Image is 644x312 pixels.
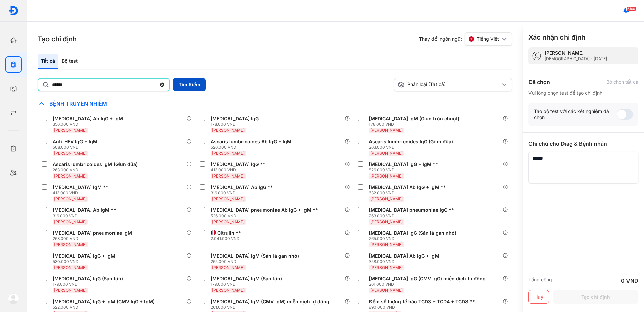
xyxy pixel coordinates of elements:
span: [PERSON_NAME] [212,128,245,133]
div: 508.000 VND [53,145,100,150]
div: 178.000 VND [369,122,462,127]
div: Tổng cộng [528,277,552,285]
span: [PERSON_NAME] [54,173,87,179]
span: [PERSON_NAME] [370,219,403,224]
div: [MEDICAL_DATA] IgM (Sán lợn) [211,276,282,282]
div: 522.000 VND [53,305,157,310]
div: [MEDICAL_DATA] IgG ** [211,161,265,167]
div: 0 VND [621,277,638,285]
span: [PERSON_NAME] [54,151,87,156]
span: [PERSON_NAME] [370,151,403,156]
div: 356.000 VND [53,122,126,127]
span: [PERSON_NAME] [370,242,403,247]
div: Phân loại (Tất cả) [398,81,500,88]
div: Citrulin ** [217,230,241,236]
div: [MEDICAL_DATA] IgG (Sán lợn) [53,276,123,282]
div: Ascaris lumbricoides Ab IgG + IgM [211,139,291,145]
div: [MEDICAL_DATA] IgM (CMV IgM) miễn dịch tự động [211,299,329,305]
div: [MEDICAL_DATA] IgG + IgM ** [369,161,438,167]
span: [PERSON_NAME] [370,173,403,179]
div: Ascaris lumbricoides IgM (Giun đũa) [53,161,138,167]
img: logo [8,293,19,304]
div: 179.000 VND [53,282,126,287]
div: [MEDICAL_DATA] IgG + IgM [53,253,115,259]
div: Đếm số lượng tế bào TCD3 + TCD4 + TCD8 ** [369,299,475,305]
div: [MEDICAL_DATA] Ab IgG + IgM [53,116,123,122]
div: Ascaris lumbricoides IgG (Giun đũa) [369,139,453,145]
div: 263.000 VND [53,167,140,173]
div: 413.000 VND [53,190,111,196]
div: [MEDICAL_DATA] IgG (CMV IgG) miễn dịch tự động [369,276,486,282]
h3: Xác nhận chỉ định [528,33,585,42]
div: Vui lòng chọn test để tạo chỉ định [528,90,638,96]
div: 316.000 VND [211,190,276,196]
span: Bệnh Truyền Nhiễm [46,100,110,107]
div: Bỏ chọn tất cả [606,79,638,85]
span: [PERSON_NAME] [212,151,245,156]
div: [PERSON_NAME] [545,50,607,56]
div: 413.000 VND [211,167,268,173]
div: 316.000 VND [53,213,119,219]
div: 826.000 VND [369,167,441,173]
span: [PERSON_NAME] [54,242,87,247]
div: Tất cả [38,54,58,69]
span: [PERSON_NAME] [54,128,87,133]
div: [MEDICAL_DATA] IgM (Sán lá gan nhỏ) [211,253,299,259]
div: 263.000 VND [53,236,135,241]
span: [PERSON_NAME] [54,196,87,201]
div: 261.000 VND [211,305,332,310]
div: 263.000 VND [369,213,457,219]
div: [MEDICAL_DATA] pneumoniae IgG ** [369,207,454,213]
span: [PERSON_NAME] [370,128,403,133]
div: Bộ test [58,54,81,69]
span: [PERSON_NAME] [212,288,245,293]
div: 632.000 VND [369,190,449,196]
div: [MEDICAL_DATA] IgG + IgM (CMV IgG + IgM) [53,299,155,305]
img: logo [8,6,19,16]
div: [MEDICAL_DATA] IgG (Sán lá gan nhỏ) [369,230,456,236]
div: 526.000 VND [211,145,294,150]
div: [MEDICAL_DATA] IgG [211,116,259,122]
div: 178.000 VND [211,122,261,127]
div: [DEMOGRAPHIC_DATA] - [DATE] [545,56,607,62]
div: 526.000 VND [211,213,321,219]
div: 530.000 VND [53,259,118,264]
div: Thay đổi ngôn ngữ: [419,32,512,46]
div: 265.000 VND [369,236,459,241]
button: Tìm Kiếm [173,78,206,91]
button: Huỷ [528,290,549,304]
div: 179.000 VND [211,282,285,287]
div: 261.000 VND [369,282,488,287]
div: Tạo bộ test với các xét nghiệm đã chọn [534,108,617,120]
span: [PERSON_NAME] [54,265,87,270]
span: 5100 [626,6,636,11]
div: 358.000 VND [369,259,442,264]
div: Ghi chú cho Diag & Bệnh nhân [528,140,638,148]
span: [PERSON_NAME] [54,288,87,293]
div: [MEDICAL_DATA] IgM ** [53,184,108,190]
div: [MEDICAL_DATA] IgM (Giun tròn chuột) [369,116,459,122]
span: [PERSON_NAME] [212,265,245,270]
div: Đã chọn [528,78,550,86]
span: [PERSON_NAME] [212,173,245,179]
div: 265.000 VND [211,259,302,264]
div: [MEDICAL_DATA] Ab IgG + IgM [369,253,439,259]
div: [MEDICAL_DATA] Ab IgG ** [211,184,273,190]
span: [PERSON_NAME] [54,219,87,224]
div: [MEDICAL_DATA] Ab IgM ** [53,207,116,213]
span: [PERSON_NAME] [212,196,245,201]
div: 2.041.000 VND [211,236,244,241]
span: [PERSON_NAME] [370,196,403,201]
span: Tiếng Việt [477,36,499,42]
span: [PERSON_NAME] [370,265,403,270]
span: [PERSON_NAME] [212,219,245,224]
span: [PERSON_NAME] [370,288,403,293]
div: 263.000 VND [369,145,456,150]
button: Tạo chỉ định [553,290,638,304]
div: [MEDICAL_DATA] pneumoniae IgM [53,230,132,236]
h3: Tạo chỉ định [38,34,77,44]
div: [MEDICAL_DATA] pneumoniae Ab IgG + IgM ** [211,207,318,213]
div: 890.000 VND [369,305,478,310]
div: [MEDICAL_DATA] Ab IgG + IgM ** [369,184,446,190]
div: Anti-HEV IgG + IgM [53,139,97,145]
